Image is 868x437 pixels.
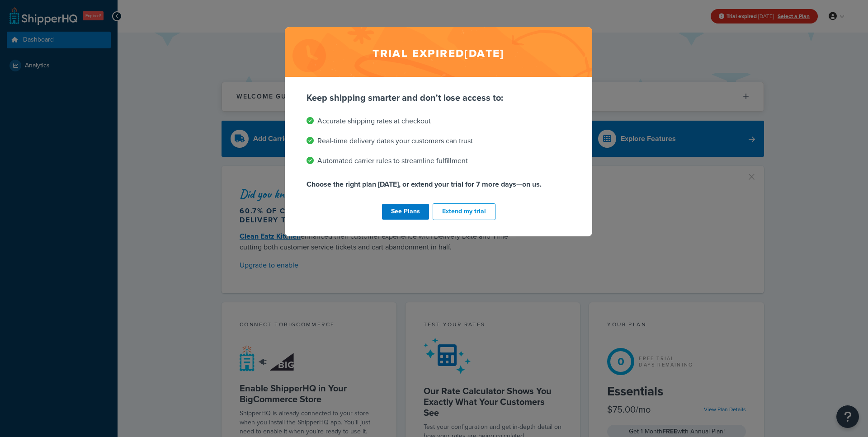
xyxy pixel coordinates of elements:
[285,27,592,77] h2: Trial expired [DATE]
[382,204,429,220] a: See Plans
[307,155,571,167] li: Automated carrier rules to streamline fulfillment
[307,135,571,147] li: Real-time delivery dates your customers can trust
[433,203,495,220] button: Extend my trial
[307,115,571,127] li: Accurate shipping rates at checkout
[307,178,571,191] p: Choose the right plan [DATE], or extend your trial for 7 more days—on us.
[307,91,571,104] p: Keep shipping smarter and don't lose access to:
